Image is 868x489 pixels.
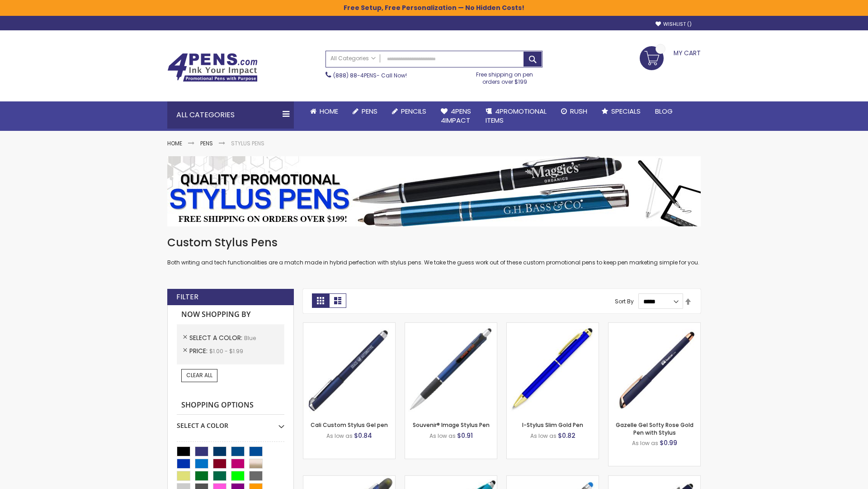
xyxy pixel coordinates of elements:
[486,106,547,125] span: 4PROMOTIONAL ITEMS
[609,322,700,330] a: Gazelle Gel Softy Rose Gold Pen with Stylus-Blue
[570,106,587,116] span: Rush
[405,323,497,415] img: Souvenir® Image Stylus Pen-Blue
[616,421,693,436] a: Gazelle Gel Softy Rose Gold Pen with Stylus
[167,139,182,147] a: Home
[189,346,209,355] span: Price
[200,139,213,147] a: Pens
[558,431,576,440] span: $0.82
[189,333,244,342] span: Select A Color
[609,323,700,415] img: Gazelle Gel Softy Rose Gold Pen with Stylus-Blue
[429,432,456,440] span: As low as
[167,235,701,250] h1: Custom Stylus Pens
[320,106,338,116] span: Home
[354,431,372,440] span: $0.84
[303,323,395,415] img: Cali Custom Stylus Gel pen-Blue
[467,67,543,86] div: Free shipping on pen orders over $199
[181,369,217,382] a: Clear All
[333,72,377,79] a: (888) 88-4PENS
[441,106,471,125] span: 4Pens 4impact
[303,101,345,121] a: Home
[167,156,701,226] img: Stylus Pens
[303,475,395,483] a: Souvenir® Jalan Highlighter Stylus Pen Combo-Blue
[611,106,641,116] span: Specials
[244,334,256,342] span: Blue
[177,396,284,415] strong: Shopping Options
[522,421,583,429] a: I-Stylus Slim Gold Pen
[167,235,701,267] div: Both writing and tech functionalities are a match made in hybrid perfection with stylus pens. We ...
[303,322,395,330] a: Cali Custom Stylus Gel pen-Blue
[594,101,648,121] a: Specials
[209,347,243,355] span: $1.00 - $1.99
[362,106,377,116] span: Pens
[326,51,380,66] a: All Categories
[312,293,329,308] strong: Grid
[231,139,264,147] strong: Stylus Pens
[311,421,388,429] a: Cali Custom Stylus Gel pen
[609,475,700,483] a: Custom Soft Touch® Metal Pens with Stylus-Blue
[507,475,599,483] a: Islander Softy Gel with Stylus - ColorJet Imprint-Blue
[656,21,692,28] a: Wishlist
[530,432,557,440] span: As low as
[554,101,594,121] a: Rush
[507,322,599,330] a: I-Stylus Slim Gold-Blue
[385,101,434,121] a: Pencils
[413,421,490,429] a: Souvenir® Image Stylus Pen
[615,297,634,305] label: Sort By
[326,432,353,440] span: As low as
[177,305,284,324] strong: Now Shopping by
[648,101,680,121] a: Blog
[457,431,473,440] span: $0.91
[176,292,198,302] strong: Filter
[401,106,426,116] span: Pencils
[434,101,478,131] a: 4Pens4impact
[660,438,677,447] span: $0.99
[405,475,497,483] a: Neon Stylus Highlighter-Pen Combo-Blue
[507,323,599,415] img: I-Stylus Slim Gold-Blue
[186,371,212,379] span: Clear All
[655,106,673,116] span: Blog
[167,53,258,82] img: 4Pens Custom Pens and Promotional Products
[333,72,407,79] span: - Call Now!
[330,55,376,62] span: All Categories
[405,322,497,330] a: Souvenir® Image Stylus Pen-Blue
[478,101,554,131] a: 4PROMOTIONALITEMS
[177,415,284,430] div: Select A Color
[167,101,294,129] div: All Categories
[632,439,658,447] span: As low as
[345,101,385,121] a: Pens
